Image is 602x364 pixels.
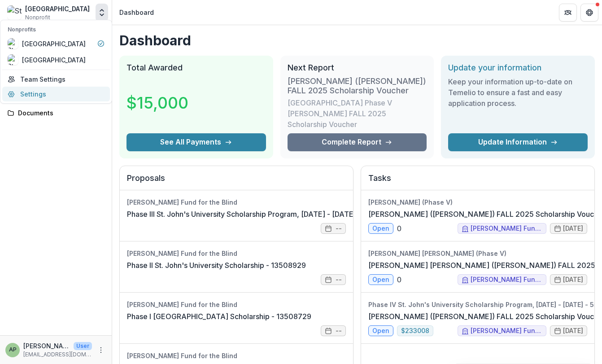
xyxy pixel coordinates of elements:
[23,351,92,359] p: [EMAIL_ADDRESS][DOMAIN_NAME]
[25,4,90,13] div: [GEOGRAPHIC_DATA]
[96,345,106,355] button: More
[127,63,266,73] h2: Total Awarded
[580,4,598,22] button: Get Help
[288,133,427,151] a: Complete Report
[288,97,427,130] p: [GEOGRAPHIC_DATA] Phase V [PERSON_NAME] FALL 2025 Scholarship Voucher
[448,63,588,73] h2: Update your information
[74,342,92,350] p: User
[23,341,70,351] p: [PERSON_NAME]
[288,63,427,73] h2: Next Report
[127,133,266,151] button: See All Payments
[96,4,108,22] button: Open entity switcher
[18,108,101,118] div: Documents
[559,4,577,22] button: Partners
[288,76,427,96] h3: [PERSON_NAME] ([PERSON_NAME]) FALL 2025 Scholarship Voucher
[7,5,22,20] img: St. John's University
[127,209,398,219] a: Phase III St. John's University Scholarship Program, [DATE] - [DATE] - 16290593
[368,173,587,190] h2: Tasks
[127,311,311,322] a: Phase I [GEOGRAPHIC_DATA] Scholarship - 13508729
[127,91,194,115] h3: $15,000
[127,260,306,271] a: Phase II St. John's University Scholarship - 13508929
[9,347,17,353] div: Amy Park
[4,105,108,120] a: Documents
[448,76,588,109] h3: Keep your information up-to-date on Temelio to ensure a fast and easy application process.
[448,133,588,151] a: Update Information
[25,13,50,22] span: Nonprofit
[116,6,157,19] nav: breadcrumb
[127,173,346,190] h2: Proposals
[119,8,154,17] div: Dashboard
[119,32,595,48] h1: Dashboard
